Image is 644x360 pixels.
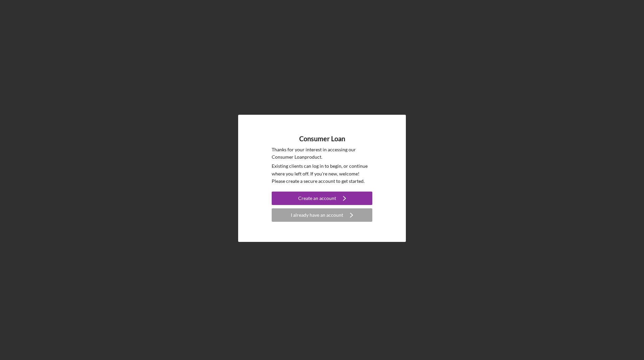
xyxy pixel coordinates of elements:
[291,208,343,222] div: I already have an account
[272,162,372,185] p: Existing clients can log in to begin, or continue where you left off. If you're new, welcome! Ple...
[272,146,372,161] p: Thanks for your interest in accessing our Consumer Loan product.
[298,192,336,205] div: Create an account
[272,192,372,205] button: Create an account
[299,135,345,143] h4: Consumer Loan
[272,208,372,222] button: I already have an account
[272,192,372,207] a: Create an account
